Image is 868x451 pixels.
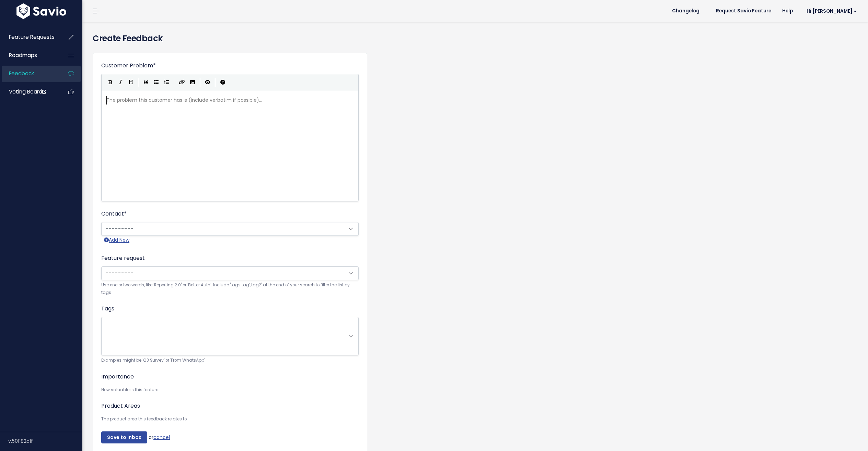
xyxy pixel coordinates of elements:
[153,433,170,440] a: cancel
[2,84,57,100] a: Voting Board
[174,78,174,87] i: |
[9,33,55,41] span: Feature Requests
[176,77,187,88] button: Create Link
[9,88,46,95] span: Voting Board
[101,431,147,444] input: Save to Inbox
[101,282,359,296] small: Use one or two words, like 'Reporting 2.0' or 'Better Auth'. Include 'tags:tag1,tag2' at the end ...
[15,3,68,19] img: logo-white.9d6f32f41409.svg
[807,9,857,14] span: Hi [PERSON_NAME]
[710,6,777,16] a: Request Savio Feature
[141,77,151,88] button: Quote
[798,6,863,16] a: Hi [PERSON_NAME]
[101,62,156,70] label: Customer Problem
[105,77,115,88] button: Bold
[126,77,136,88] button: Heading
[104,236,129,244] a: Add New
[215,78,216,87] i: |
[101,416,359,423] small: The product area this feedback relates to
[161,77,172,88] button: Numbered List
[101,210,127,218] label: Contact
[101,305,114,313] label: Tags
[138,78,139,87] i: |
[200,78,200,87] i: |
[101,386,359,394] small: How valuable is this feature
[101,254,145,262] label: Feature request
[2,29,57,45] a: Feature Requests
[218,77,228,88] button: Markdown Guide
[187,77,198,88] button: Import an image
[2,66,57,81] a: Feedback
[101,357,359,364] small: Examples might be 'Q3 Survey' or 'From WhatsApp'
[151,77,161,88] button: Generic List
[101,62,359,443] form: or
[93,32,858,45] h4: Create Feedback
[8,432,82,450] div: v.501182c1f
[672,9,699,13] span: Changelog
[101,402,140,410] label: Product Areas
[202,77,213,88] button: Toggle Preview
[9,52,37,59] span: Roadmaps
[115,77,126,88] button: Italic
[101,373,134,381] label: Importance
[777,6,798,16] a: Help
[9,70,34,77] span: Feedback
[2,47,57,63] a: Roadmaps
